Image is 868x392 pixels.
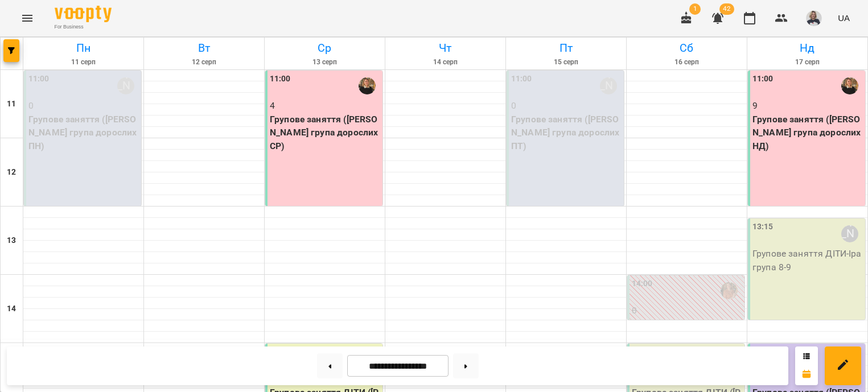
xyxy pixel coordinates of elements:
label: 11:00 [752,73,774,85]
p: 0 [632,304,742,317]
p: Групове заняття ([PERSON_NAME] група дорослих ПТ) [511,113,622,153]
h6: 15 серп [508,57,624,68]
h6: 12 [7,166,16,179]
img: Катеренчук Оксана [359,77,376,94]
p: 4 [270,99,380,113]
button: UA [833,7,854,28]
span: 1 [689,3,701,15]
h6: 12 серп [146,57,262,68]
p: Групове заняття ДІТИ - Іра група 8-9 [752,247,863,274]
img: Катеренчук Оксана [841,77,858,94]
span: For Business [55,23,112,31]
h6: Сб [628,39,745,57]
h6: 14 [7,303,16,315]
h6: Ср [266,39,383,57]
label: 11:00 [28,73,50,85]
h6: Вт [146,39,262,57]
h6: 13 [7,234,16,247]
div: Іра Дудка [841,225,858,242]
p: Групове заняття ([PERSON_NAME] група дорослих ПН) [28,113,139,153]
p: Групове заняття ([PERSON_NAME] група дорослих НД) [752,113,863,153]
h6: 11 [7,98,16,110]
h6: Чт [387,39,504,57]
h6: 13 серп [266,57,383,68]
p: 0 [511,99,622,113]
span: 42 [719,3,734,15]
label: 14:00 [632,278,653,290]
img: 60ff81f660890b5dd62a0e88b2ac9d82.jpg [806,10,822,26]
p: Індивідуальне для дитини ([PERSON_NAME] ) [632,317,742,344]
p: 0 [28,99,139,113]
p: 9 [752,99,863,113]
h6: Пн [25,39,142,57]
label: 11:00 [270,73,291,85]
h6: Нд [749,39,866,57]
span: UA [838,12,850,24]
label: 13:15 [752,221,774,233]
div: Віолетта [117,77,134,94]
h6: 17 серп [749,57,866,68]
label: 11:00 [511,73,532,85]
img: Voopty Logo [55,6,112,22]
p: Групове заняття ([PERSON_NAME] група дорослих СР) [270,113,380,153]
h6: 16 серп [628,57,745,68]
div: Віолетта [600,77,617,94]
h6: 11 серп [25,57,142,68]
h6: Пт [508,39,624,57]
button: Menu [14,5,41,32]
img: Зуєва Віта [721,282,738,299]
h6: 14 серп [387,57,504,68]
